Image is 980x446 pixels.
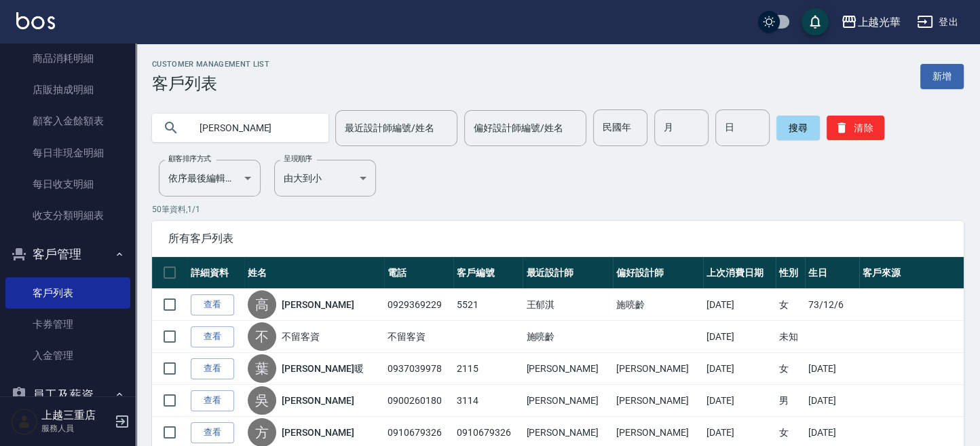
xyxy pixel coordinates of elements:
h3: 客戶列表 [152,74,269,93]
img: Logo [16,12,55,29]
td: [PERSON_NAME] [523,385,613,417]
a: 每日非現金明細 [5,137,130,169]
img: Person [11,408,38,435]
td: 0937039978 [384,353,453,385]
td: [DATE] [703,321,776,353]
a: 查看 [191,358,234,379]
th: 姓名 [244,257,384,289]
div: 高 [248,290,276,319]
td: [DATE] [703,353,776,385]
a: [PERSON_NAME] [282,298,354,311]
h2: Customer Management List [152,60,269,69]
label: 顧客排序方式 [168,154,211,164]
p: 服務人員 [41,422,111,434]
th: 最近設計師 [523,257,613,289]
td: [PERSON_NAME] [613,385,703,417]
a: 店販抽成明細 [5,74,130,105]
th: 客戶編號 [453,257,523,289]
td: 未知 [776,321,805,353]
div: 吳 [248,386,276,415]
td: 2115 [453,353,523,385]
td: 施喨齡 [613,289,703,321]
td: 女 [776,353,805,385]
a: 查看 [191,326,234,347]
td: [DATE] [703,385,776,417]
td: 0900260180 [384,385,453,417]
button: 上越光華 [835,8,906,36]
a: 新增 [920,64,964,89]
th: 上次消費日期 [703,257,776,289]
button: 員工及薪資 [5,377,130,413]
td: 3114 [453,385,523,417]
button: 搜尋 [776,116,820,140]
span: 所有客戶列表 [168,232,947,245]
td: 5521 [453,289,523,321]
a: 查看 [191,390,234,411]
a: 查看 [191,422,234,443]
td: 73/12/6 [805,289,859,321]
a: 查看 [191,294,234,315]
div: 依序最後編輯時間 [159,160,261,196]
div: 不 [248,322,276,351]
a: 顧客入金餘額表 [5,105,130,137]
td: 女 [776,289,805,321]
td: 王郁淇 [523,289,613,321]
th: 詳細資料 [187,257,244,289]
td: 0929369229 [384,289,453,321]
h5: 上越三重店 [41,409,111,422]
td: [DATE] [703,289,776,321]
a: 商品消耗明細 [5,43,130,74]
a: 卡券管理 [5,309,130,340]
a: [PERSON_NAME]暖 [282,362,363,375]
td: 施喨齡 [523,321,613,353]
a: 客戶列表 [5,277,130,309]
a: 不留客資 [282,330,320,343]
th: 電話 [384,257,453,289]
a: [PERSON_NAME] [282,426,354,439]
button: save [802,8,829,35]
div: 上越光華 [857,14,901,31]
th: 偏好設計師 [613,257,703,289]
td: [DATE] [805,353,859,385]
input: 搜尋關鍵字 [190,109,318,146]
a: 收支分類明細表 [5,200,130,231]
a: 入金管理 [5,340,130,371]
a: 每日收支明細 [5,169,130,200]
div: 由大到小 [274,160,376,196]
button: 登出 [911,10,964,35]
td: 不留客資 [384,321,453,353]
button: 客戶管理 [5,237,130,272]
th: 客戶來源 [859,257,964,289]
td: [PERSON_NAME] [613,353,703,385]
th: 性別 [776,257,805,289]
button: 清除 [827,116,884,140]
p: 50 筆資料, 1 / 1 [152,203,964,216]
label: 呈現順序 [284,154,312,164]
div: 葉 [248,354,276,383]
a: [PERSON_NAME] [282,394,354,407]
td: [DATE] [805,385,859,417]
th: 生日 [805,257,859,289]
td: [PERSON_NAME] [523,353,613,385]
td: 男 [776,385,805,417]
